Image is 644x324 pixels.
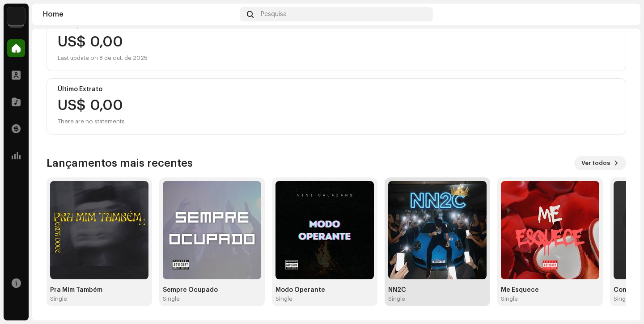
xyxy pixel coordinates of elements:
[50,295,67,303] div: Single
[58,116,125,127] div: There are no statements
[163,181,261,279] img: 18e498a2-5374-42a1-9dbb-c0b904de5d0c
[501,286,599,294] div: Me Esquece
[275,295,292,303] div: Single
[47,15,626,71] re-o-card-value: Balanço
[43,11,236,18] div: Home
[163,286,261,294] div: Sempre Ocupado
[261,11,287,18] span: Pesquisa
[275,286,374,294] div: Modo Operante
[58,86,615,93] div: Último Extrato
[388,295,405,303] div: Single
[50,181,148,279] img: 814088dc-0c0c-47d0-a1b5-6400a59851bc
[47,78,626,135] re-o-card-value: Último Extrato
[501,295,518,303] div: Single
[501,181,599,279] img: b475c04f-66c7-40e8-a37c-0d72b96873ed
[388,286,487,294] div: NN2C
[58,53,615,63] div: Last update on 8 de out. de 2025
[7,7,25,25] img: 730b9dfe-18b5-4111-b483-f30b0c182d82
[388,181,487,279] img: e7755eda-1daa-4b25-8062-98e10d422b3f
[163,295,180,303] div: Single
[574,156,626,170] button: Ver todos
[614,295,631,303] div: Single
[615,7,630,21] img: 83fcb188-c23a-4f27-9ded-e3f731941e57
[275,181,374,279] img: d1cd2508-8187-41a9-9259-38ec03ee8be9
[47,156,193,170] h3: Lançamentos mais recentes
[581,154,610,172] span: Ver todos
[50,286,148,294] div: Pra Mim Também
